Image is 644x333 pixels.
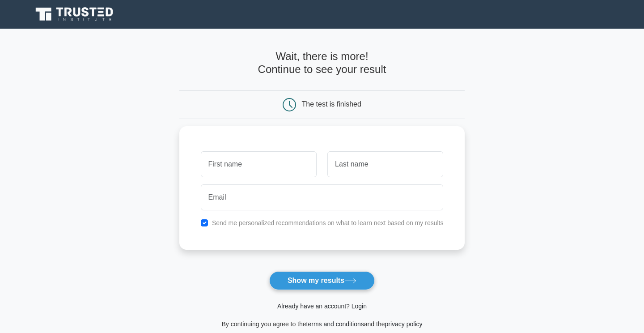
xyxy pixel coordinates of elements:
[201,151,317,177] input: First name
[385,320,423,328] a: privacy policy
[306,320,364,328] a: terms and conditions
[277,303,367,310] a: Already have an account? Login
[302,100,361,108] div: The test is finished
[212,219,444,226] label: Send me personalized recommendations on what to learn next based on my results
[327,151,443,177] input: Last name
[179,50,465,76] h4: Wait, there is more! Continue to see your result
[269,271,375,290] button: Show my results
[174,319,470,329] div: By continuing you agree to the and the
[201,184,444,210] input: Email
